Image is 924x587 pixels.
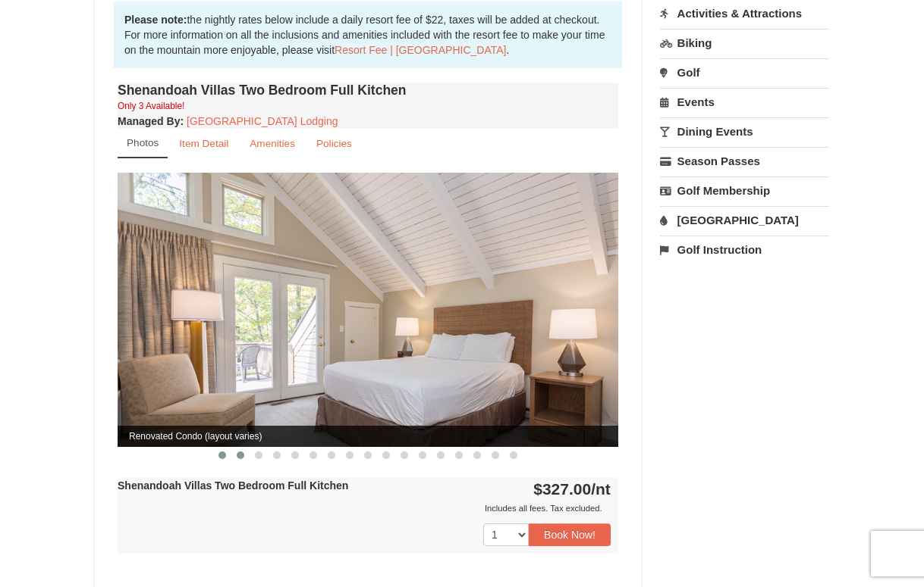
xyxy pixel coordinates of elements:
small: Item Detail [179,138,228,149]
a: Amenities [240,129,305,158]
a: Photos [118,129,168,158]
a: Dining Events [660,117,829,145]
small: Only 3 Available! [118,101,184,111]
strong: $327.00 [533,480,611,498]
div: Includes all fees. Tax excluded. [118,501,611,516]
h4: Shenandoah Villas Two Bedroom Full Kitchen [118,83,618,98]
a: [GEOGRAPHIC_DATA] Lodging [187,115,338,127]
a: [GEOGRAPHIC_DATA] [660,206,829,234]
a: Resort Fee | [GEOGRAPHIC_DATA] [335,44,506,56]
a: Events [660,88,829,116]
a: Golf [660,58,829,86]
strong: Please note: [124,14,187,26]
span: Renovated Condo (layout varies) [118,426,618,447]
img: Renovated Condo (layout varies) [118,173,618,446]
small: Photos [127,137,159,148]
strong: Shenandoah Villas Two Bedroom Full Kitchen [118,479,348,492]
a: Season Passes [660,147,829,175]
a: Golf Instruction [660,236,829,264]
small: Policies [316,138,352,149]
span: Managed By [118,115,180,127]
a: Policies [306,129,362,158]
a: Golf Membership [660,176,829,205]
div: the nightly rates below include a daily resort fee of $22, taxes will be added at checkout. For m... [114,2,622,68]
button: Book Now! [529,523,611,546]
span: /nt [591,480,611,498]
small: Amenities [250,138,295,149]
a: Item Detail [169,129,238,158]
strong: : [118,115,184,127]
a: Biking [660,29,829,57]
